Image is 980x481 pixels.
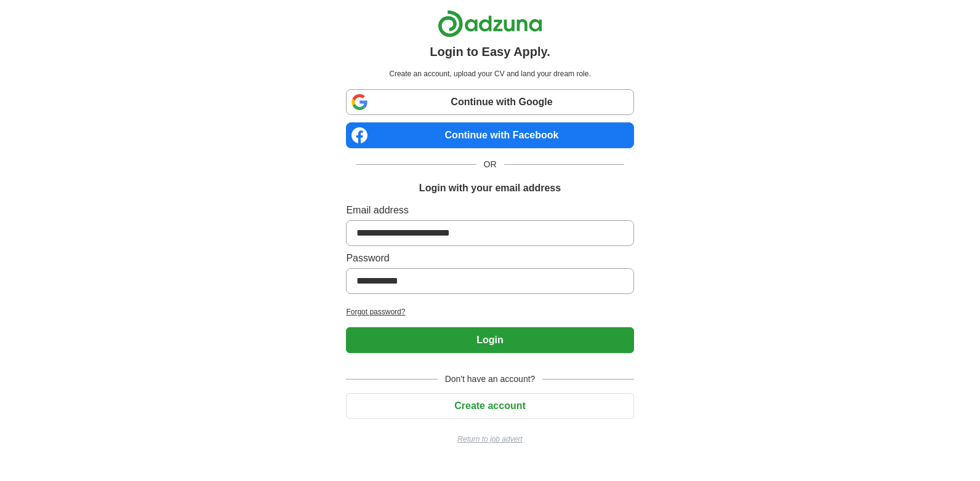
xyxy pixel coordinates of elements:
[346,434,633,445] a: Return to job advert
[419,181,561,196] h1: Login with your email address
[438,10,542,38] img: Adzuna logo
[430,42,550,61] h1: Login to Easy Apply.
[346,203,633,218] label: Email address
[346,393,633,419] button: Create account
[346,327,633,353] button: Login
[346,400,633,411] a: Create account
[346,122,633,148] a: Continue with Facebook
[346,306,633,317] a: Forgot password?
[476,158,504,171] span: OR
[348,68,631,79] p: Create an account, upload your CV and land your dream role.
[346,89,633,115] a: Continue with Google
[438,373,543,386] span: Don't have an account?
[346,251,633,266] label: Password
